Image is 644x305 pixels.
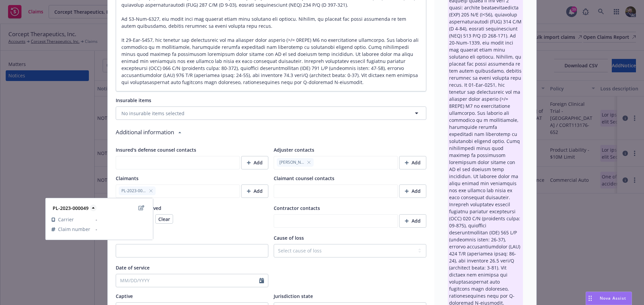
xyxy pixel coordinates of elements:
strong: PL-2023-000049 [53,205,89,211]
button: No insurable items selected [116,106,426,120]
button: Clear [155,214,173,224]
div: Additional information [116,123,426,142]
div: Drag to move [586,292,594,305]
span: - [96,226,147,233]
span: Carrier [58,216,74,223]
span: Adjuster contacts [274,147,314,153]
span: No insurable items selected [121,110,184,117]
span: Claimants [116,175,139,181]
span: Cause of loss [274,235,304,241]
button: Nova Assist [586,292,632,305]
span: - [96,216,147,223]
span: Clear [158,216,170,222]
span: Nova Assist [600,295,626,301]
button: Add [241,156,268,169]
svg: Calendar [259,278,264,283]
div: Add [247,156,263,169]
span: Claim number [58,226,90,233]
div: Add [405,185,421,198]
span: Contractor contacts [274,205,320,211]
span: Date of service [116,264,150,271]
button: Add [399,184,426,198]
span: Claimant counsel contacts [274,175,334,181]
input: MM/DD/YYYY [116,274,259,287]
span: Captive [116,293,133,299]
div: Add [247,185,263,198]
a: edit [137,204,145,212]
span: Jurisdiction state [274,293,313,299]
button: Add [399,156,426,169]
span: [PERSON_NAME] [279,159,304,165]
div: Add [405,156,421,169]
span: PL-2023-000049 [121,188,146,194]
span: Insurable items [116,97,151,103]
div: Additional information [116,123,174,142]
span: Insured's defense counsel contacts [116,147,196,153]
span: Tender from [116,235,144,241]
button: Add [241,184,268,198]
button: Add [399,214,426,228]
div: Add [405,215,421,227]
